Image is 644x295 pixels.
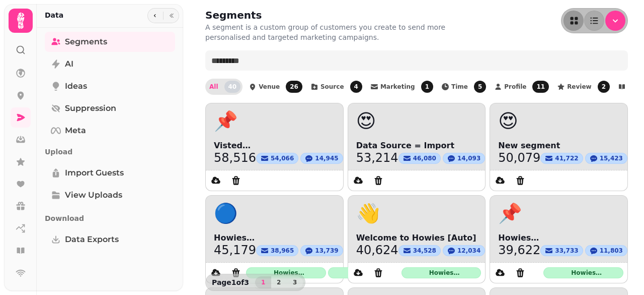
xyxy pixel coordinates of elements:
[45,209,175,227] p: Download
[287,276,303,288] button: 3
[413,247,436,255] span: 34,528
[368,170,388,191] button: Delete segment
[275,279,283,285] span: 2
[356,244,398,256] a: 40,624
[259,279,267,285] span: 1
[320,84,344,90] span: Source
[490,79,551,95] button: Profile11
[398,153,441,164] button: 46,080
[206,263,226,283] button: data export
[65,125,86,137] span: Meta
[356,152,398,164] a: 53,214
[65,102,116,114] span: Suppression
[328,267,408,278] div: Howies [GEOGRAPHIC_DATA]
[206,170,226,191] button: data export
[421,81,433,93] span: 1
[368,263,388,283] button: Delete segment
[224,81,241,93] span: 40
[540,153,583,164] button: 41,722
[457,247,480,255] span: 12,034
[555,247,578,255] span: 33,733
[498,204,522,224] span: 📌
[555,154,578,162] span: 41,722
[540,245,583,256] button: 33,733
[600,247,623,255] span: 11,803
[315,154,338,162] span: 14,945
[214,140,335,152] span: Visted [GEOGRAPHIC_DATA]
[256,153,298,164] button: 54,066
[437,79,488,95] button: Time5
[45,32,175,52] a: Segments
[457,154,480,162] span: 14,093
[398,245,441,256] button: 34,528
[585,153,627,164] button: 15,423
[584,11,604,31] button: as-table
[65,167,124,179] span: Import Guests
[510,263,530,283] button: Delete segment
[306,79,364,95] button: Source4
[255,276,303,288] nav: Pagination
[205,22,463,42] p: A segment is a custom group of customers you create to send more personalised and targeted market...
[413,154,436,162] span: 46,080
[498,140,619,152] span: New segment
[348,170,368,191] button: data export
[256,245,298,256] button: 38,965
[205,8,398,22] h2: Segments
[474,81,486,93] span: 5
[245,79,304,95] button: Venue26
[510,170,530,191] button: Delete segment
[271,247,294,255] span: 38,965
[45,98,175,119] a: Suppression
[553,79,612,95] button: Review2
[246,267,326,278] div: Howies [GEOGRAPHIC_DATA]
[45,76,175,96] a: Ideas
[380,84,415,90] span: Marketing
[271,154,294,162] span: 54,066
[366,79,435,95] button: Marketing1
[226,263,246,283] button: Delete segment
[45,185,175,205] a: View Uploads
[605,11,625,31] button: Menu
[65,80,87,92] span: Ideas
[209,84,218,90] span: All
[356,232,477,244] span: Welcome to Howies [Auto]
[214,244,256,256] a: 45,179
[45,163,175,183] a: Import Guests
[214,152,256,164] a: 58,516
[443,245,485,256] button: 12,034
[226,170,246,191] button: Delete segment
[315,247,338,255] span: 13,739
[356,140,477,152] span: Data Source = Import
[498,111,518,132] span: 😍
[356,111,376,132] span: 😍
[286,81,302,93] span: 26
[271,276,287,288] button: 2
[600,154,623,162] span: 15,423
[45,121,175,141] a: Meta
[563,11,584,31] button: as-grid
[65,233,119,246] span: Data Exports
[490,263,510,283] button: data export
[532,81,549,93] span: 11
[490,170,510,191] button: data export
[443,153,485,164] button: 14,093
[498,152,540,164] a: 50,079
[356,204,380,224] span: 👋
[214,111,237,132] span: 📌
[259,84,280,90] span: Venue
[498,232,619,244] span: Howies [GEOGRAPHIC_DATA]
[214,232,335,244] span: Howies [GEOGRAPHIC_DATA]
[598,81,610,93] span: 2
[45,229,175,250] a: Data Exports
[65,189,122,201] span: View Uploads
[45,54,175,74] a: AI
[585,245,627,256] button: 11,803
[504,84,526,90] span: Profile
[567,84,592,90] span: Review
[214,204,237,224] span: 🔵
[300,153,343,164] button: 14,945
[208,277,253,287] p: Page 1 of 3
[291,279,299,285] span: 3
[45,143,175,161] p: Upload
[65,58,73,70] span: AI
